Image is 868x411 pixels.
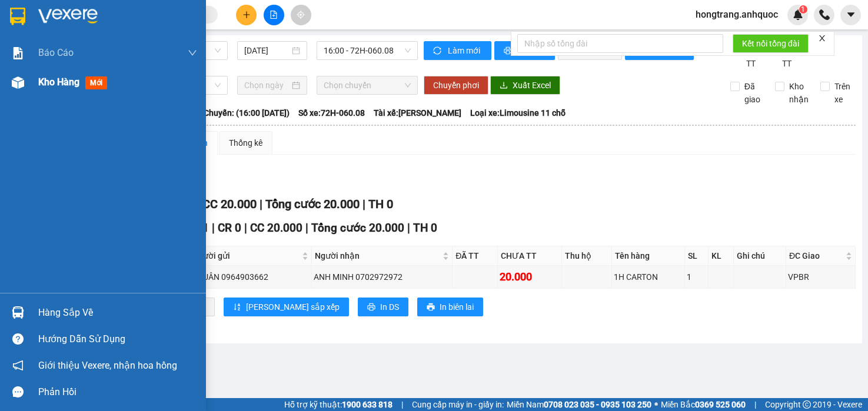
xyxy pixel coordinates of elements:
[614,270,683,283] div: 1H CARTON
[685,246,709,266] th: SL
[264,5,284,25] button: file-add
[12,47,24,59] img: solution-icon
[314,270,450,283] div: ANH MINH 0702972972
[830,80,856,106] span: Trên xe
[407,221,410,235] span: |
[12,360,24,371] span: notification
[250,221,302,235] span: CC 20.000
[740,80,766,106] span: Đã giao
[803,400,811,409] span: copyright
[192,249,300,262] span: Người gửi
[188,48,197,58] span: down
[368,197,393,211] span: TH 0
[291,5,311,25] button: aim
[498,246,562,266] th: CHƯA TT
[38,358,177,373] span: Giới thiệu Vexere, nhận hoa hồng
[734,246,786,266] th: Ghi chú
[453,246,498,266] th: ĐÃ TT
[470,106,566,119] span: Loại xe: Limousine 11 chỗ
[363,197,365,211] span: |
[846,9,856,20] span: caret-down
[513,79,551,92] span: Xuất Excel
[490,76,560,95] button: downloadXuất Excel
[661,398,746,411] span: Miền Bắc
[342,400,393,409] strong: 1900 633 818
[788,270,853,283] div: VPBR
[401,398,403,411] span: |
[687,270,707,283] div: 1
[233,303,241,312] span: sort-ascending
[819,9,830,20] img: phone-icon
[244,44,290,57] input: 14/09/2025
[10,8,25,25] img: logo-vxr
[427,303,435,312] span: printer
[324,76,411,94] span: Chọn chuyến
[793,9,803,20] img: icon-new-feature
[754,398,756,411] span: |
[517,34,723,53] input: Nhập số tổng đài
[270,11,278,19] span: file-add
[305,221,308,235] span: |
[246,300,340,313] span: [PERSON_NAME] sắp xếp
[38,45,74,60] span: Báo cáo
[424,76,488,95] button: Chuyển phơi
[500,81,508,91] span: download
[244,79,290,92] input: Chọn ngày
[709,246,733,266] th: KL
[85,76,107,89] span: mới
[733,34,809,53] button: Kết nối tổng đài
[784,80,813,106] span: Kho nhận
[12,306,24,319] img: warehouse-icon
[412,398,504,411] span: Cung cấp máy in - giấy in:
[433,46,443,56] span: sync
[448,44,482,57] span: Làm mới
[38,304,197,322] div: Hàng sắp về
[260,197,262,211] span: |
[12,76,24,89] img: warehouse-icon
[38,383,197,401] div: Phản hồi
[440,300,474,313] span: In biên lai
[324,42,411,59] span: 16:00 - 72H-060.08
[686,7,787,22] span: hongtrang.anhquoc
[562,246,612,266] th: Thu hộ
[380,300,399,313] span: In DS
[212,221,215,235] span: |
[818,34,826,42] span: close
[358,298,408,316] button: printerIn DS
[654,402,658,407] span: ⚪️
[224,298,349,316] button: sort-ascending[PERSON_NAME] sắp xếp
[612,246,685,266] th: Tên hàng
[424,41,491,60] button: syncLàm mới
[284,398,393,411] span: Hỗ trợ kỹ thuật:
[840,5,861,25] button: caret-down
[297,11,305,19] span: aim
[12,386,24,397] span: message
[374,106,461,119] span: Tài xế: [PERSON_NAME]
[507,398,651,411] span: Miền Nam
[218,221,241,235] span: CR 0
[789,249,843,262] span: ĐC Giao
[12,333,24,345] span: question-circle
[801,5,805,14] span: 1
[494,41,555,60] button: printerIn phơi
[298,106,365,119] span: Số xe: 72H-060.08
[244,221,247,235] span: |
[417,298,483,316] button: printerIn biên lai
[500,269,560,285] div: 20.000
[191,270,310,283] div: A LUÂN 0964903662
[544,400,651,409] strong: 0708 023 035 - 0935 103 250
[242,11,251,19] span: plus
[204,106,290,119] span: Chuyến: (16:00 [DATE])
[799,5,807,14] sup: 1
[38,330,197,348] div: Hướng dẫn sử dụng
[742,37,799,50] span: Kết nối tổng đài
[236,5,257,25] button: plus
[695,400,746,409] strong: 0369 525 060
[202,197,257,211] span: CC 20.000
[413,221,437,235] span: TH 0
[367,303,375,312] span: printer
[229,136,262,149] div: Thống kê
[315,249,440,262] span: Người nhận
[504,46,514,56] span: printer
[265,197,360,211] span: Tổng cước 20.000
